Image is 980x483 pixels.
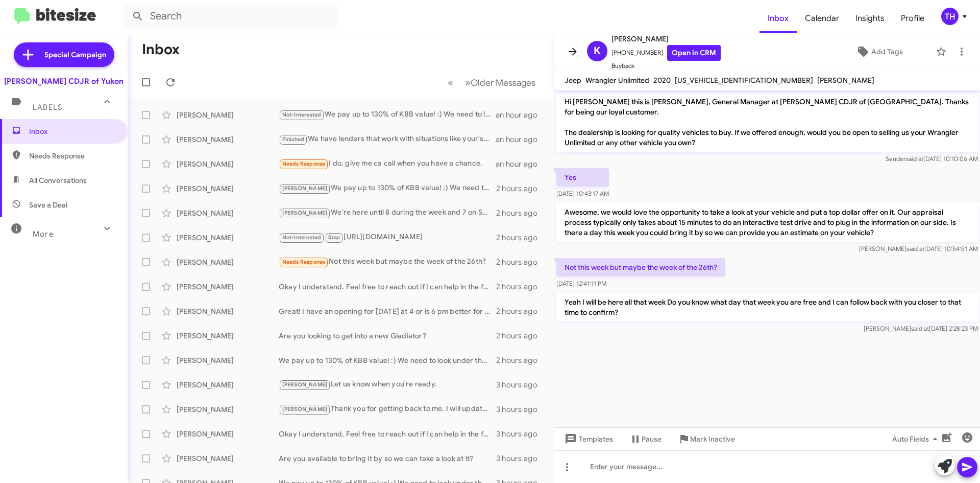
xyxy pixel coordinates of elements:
span: said at [911,325,929,332]
div: [PERSON_NAME] [177,282,279,292]
a: Insights [847,4,893,33]
span: Needs Response [282,259,326,265]
div: We pay up to 130% of KBB value! :) We need to look under the hood to get you an exact number - so... [279,182,496,194]
span: [US_VEHICLE_IDENTIFICATION_NUMBER] [675,76,813,85]
span: K [594,43,601,59]
div: 2 hours ago [496,208,546,218]
div: [PERSON_NAME] [177,110,279,120]
div: an hour ago [496,134,546,145]
div: [PERSON_NAME] [177,453,279,464]
div: 2 hours ago [496,183,546,194]
span: [DATE] 12:41:11 PM [556,280,606,287]
div: Okay I understand. Feel free to reach out if I can help in the future!👍 [279,429,496,439]
span: Finished [282,136,305,143]
span: [PHONE_NUMBER] [611,45,721,61]
span: Not-Interested [282,234,322,241]
span: « [448,76,453,89]
button: TH [933,8,969,25]
span: Needs Response [29,151,116,161]
span: [PERSON_NAME] [282,210,328,216]
div: [PERSON_NAME] CDJR of Yukon [4,76,124,86]
button: Mark Inactive [670,430,743,448]
span: [PERSON_NAME] [282,406,328,412]
div: 3 hours ago [496,429,546,439]
span: [PERSON_NAME] [282,381,328,388]
div: 2 hours ago [496,233,546,243]
button: Add Tags [826,42,931,61]
a: Profile [893,4,933,33]
a: Calendar [797,4,847,33]
a: Inbox [759,4,797,33]
p: Yes [556,168,609,187]
span: Needs Response [282,160,326,167]
button: Templates [554,430,621,448]
button: Previous [442,72,459,93]
span: Older Messages [471,77,535,88]
div: We pay up to 130% of KBB value! :) We need to look under the hood to get you an exact number - so... [279,355,496,365]
span: said at [905,155,923,163]
div: We're here until 8 during the week and 7 on Saturdays. When are you available? [279,207,496,219]
span: » [465,76,471,89]
span: said at [906,245,924,252]
span: Special Campaign [44,50,106,60]
span: Pause [642,430,661,448]
span: More [33,229,54,239]
div: 2 hours ago [496,331,546,341]
button: Pause [621,430,670,448]
span: [PERSON_NAME] [817,76,874,85]
div: an hour ago [496,159,546,169]
span: All Conversations [29,175,87,186]
div: Are you available to bring it by so we can take a look at it? [279,453,496,464]
div: Thank you for getting back to me. I will update my records. [279,403,496,415]
div: [PERSON_NAME] [177,404,279,415]
span: [PERSON_NAME] [DATE] 10:54:51 AM [859,245,978,252]
div: 2 hours ago [496,306,546,316]
div: 3 hours ago [496,404,546,415]
div: [PERSON_NAME] [177,208,279,218]
span: Not-Interested [282,111,322,118]
a: Special Campaign [14,42,114,67]
div: Are you looking to get into a new Gladiator? [279,331,496,341]
div: Great! I have an opening for [DATE] at 4 or is 6 pm better for you? [279,306,496,316]
div: [URL][DOMAIN_NAME] [279,232,496,243]
p: Yeah I will be here all that week Do you know what day that week you are free and I can follow ba... [556,293,978,321]
span: 2020 [653,76,671,85]
button: Auto Fields [884,430,949,448]
div: We have lenders that work with situations like your's. What time works for you [DATE]? [279,133,496,145]
p: Hi [PERSON_NAME] this is [PERSON_NAME], General Manager at [PERSON_NAME] CDJR of [GEOGRAPHIC_DATA... [556,93,978,152]
div: 3 hours ago [496,453,546,464]
span: Auto Fields [892,430,941,448]
span: [DATE] 10:43:17 AM [556,190,609,197]
div: [PERSON_NAME] [177,257,279,267]
p: Not this week but maybe the week of the 26th? [556,258,725,277]
div: [PERSON_NAME] [177,355,279,365]
div: [PERSON_NAME] [177,380,279,390]
button: Next [459,72,542,93]
div: We pay up to 130% of KBB value! :) We need to look under the hood to get you an exact number - so... [279,109,496,121]
input: Search [124,4,338,29]
span: [PERSON_NAME] [611,33,721,45]
div: 2 hours ago [496,282,546,292]
a: Open in CRM [667,45,721,61]
div: [PERSON_NAME] [177,306,279,316]
span: Add Tags [871,42,903,61]
div: 3 hours ago [496,380,546,390]
span: Save a Deal [29,200,67,210]
h1: Inbox [142,41,180,58]
span: Stop [328,234,340,241]
div: [PERSON_NAME] [177,429,279,439]
div: [PERSON_NAME] [177,233,279,243]
div: 2 hours ago [496,257,546,267]
div: [PERSON_NAME] [177,134,279,145]
div: Okay I understand. Feel free to reach out if I can help in the future!👍 [279,282,496,292]
span: Templates [562,430,613,448]
div: 2 hours ago [496,355,546,365]
span: Labels [33,103,62,112]
span: Wrangler Unlimited [585,76,649,85]
div: [PERSON_NAME] [177,331,279,341]
span: [PERSON_NAME] [282,185,328,192]
div: TH [941,8,959,25]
